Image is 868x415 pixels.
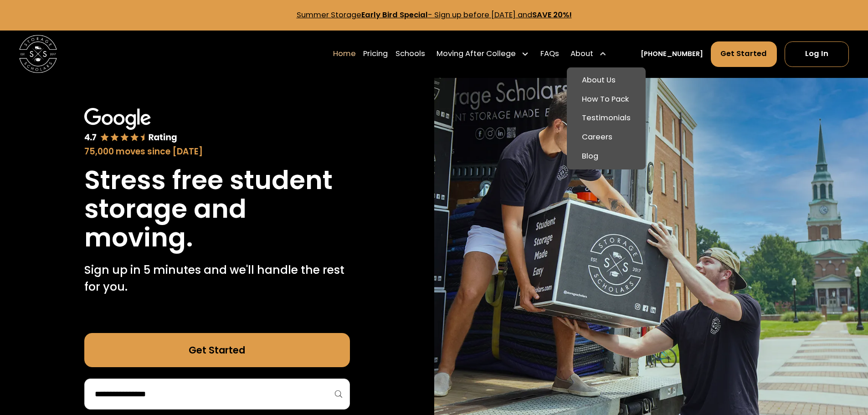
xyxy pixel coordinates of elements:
div: Moving After College [437,48,516,60]
h1: Stress free student storage and moving. [84,166,350,252]
a: Get Started [711,41,777,67]
img: Storage Scholars main logo [19,35,57,73]
a: Pricing [363,41,388,67]
a: Log In [785,41,849,67]
div: About [567,41,611,67]
div: 75,000 moves since [DATE] [84,145,350,158]
a: Summer StorageEarly Bird Special- Sign up before [DATE] andSAVE 20%! [297,10,572,20]
a: About Us [570,71,642,90]
a: Blog [570,147,642,166]
div: About [570,48,593,60]
a: Testimonials [570,109,642,128]
a: Schools [395,41,425,67]
a: [PHONE_NUMBER] [641,49,703,59]
a: How To Pack [570,90,642,109]
div: Moving After College [433,41,533,67]
p: Sign up in 5 minutes and we'll handle the rest for you. [84,261,350,296]
a: FAQs [540,41,559,67]
strong: Early Bird Special [361,10,428,20]
strong: SAVE 20%! [532,10,572,20]
a: Get Started [84,333,350,367]
a: Careers [570,128,642,147]
a: Home [333,41,356,67]
nav: About [567,67,646,170]
img: Google 4.7 star rating [84,108,177,143]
